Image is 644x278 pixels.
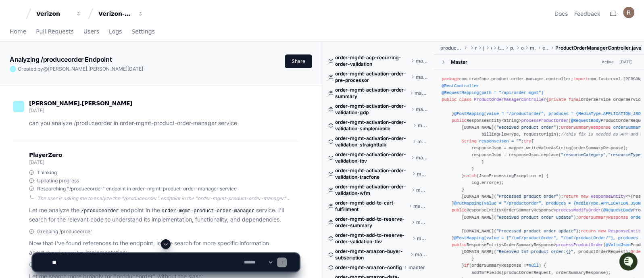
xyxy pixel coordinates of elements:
[554,10,568,18] a: Docs
[623,7,634,18] img: ACg8ocKjdqdyTM4wnkt5Z3Tp-p9O1gktA6d94rSi0zLiV52yXj7tGQ=s96-c
[29,159,44,165] span: [DATE]
[27,68,117,75] div: We're offline, but we'll be back soon!
[37,169,57,176] span: Thinking
[548,97,566,102] span: private
[452,118,467,123] span: public
[109,29,122,34] span: Logs
[452,208,467,213] span: public
[8,8,24,24] img: PlayerZero
[591,194,625,199] span: ResponseEntity
[335,135,411,148] span: order-mgmt-activation-order-validation-straighttalk
[479,139,509,144] span: responseJson
[131,29,154,34] span: Settings
[335,232,411,245] span: order-mgmt-add-to-reserve-order-validation-tbv
[29,100,132,107] span: [PERSON_NAME].[PERSON_NAME]
[416,219,428,226] span: master
[33,6,85,21] button: Verizon
[516,139,521,144] span: ""
[109,23,122,41] a: Logs
[79,207,121,215] code: /produceorder
[335,200,407,213] span: order-mgmt-add-to-cart-fulfillment
[581,194,588,199] span: new
[83,23,99,41] a: Users
[29,107,44,113] span: [DATE]
[98,10,133,18] div: Verizon-Clarify-Order-Management
[442,77,459,82] span: package
[556,208,601,213] span: processModifyOrder
[521,118,568,123] span: processProductOrder
[335,167,411,180] span: order-mgmt-activation-order-validation-tracfone
[416,58,428,64] span: master
[417,171,428,177] span: master
[459,97,471,102] span: class
[608,229,643,234] span: ResponseEntity
[619,59,633,65] div: [DATE]
[574,10,600,18] button: Feedback
[160,207,256,215] code: order-mgmt-product-order-manager
[581,229,596,234] span: return
[80,85,98,91] span: Pylon
[29,239,299,257] p: Now that I've found references to the endpoint, let me search for more specific information about...
[335,151,409,164] span: order-mgmt-activation-order-validation-tbv
[573,77,588,82] span: import
[416,155,428,161] span: master
[335,103,410,116] span: order-mgmt-activation-order-validation-gdp
[464,173,477,178] span: catch
[561,125,611,130] span: OrderSummaryResponse
[10,23,26,41] a: Home
[598,229,605,234] span: new
[521,45,523,51] span: order
[95,6,147,21] button: Verizon-Clarify-Order-Management
[442,90,544,95] span: @RequestMapping(path = "/api/order-mgmt")
[571,118,601,123] span: @RequestBody
[131,23,154,41] a: Settings
[416,74,427,80] span: master
[442,84,479,88] span: @RestController
[37,178,79,184] span: Updating progress
[496,215,573,220] span: "Received product order update"
[335,54,409,67] span: order-mgmt-acp-recurring-order-validation
[27,60,132,68] div: Start new chat
[618,251,640,273] iframe: Open customer support
[561,153,606,157] span: "resourceCategory"
[442,97,456,102] span: public
[36,10,71,18] div: Verizon
[524,139,531,144] span: try
[37,195,299,202] div: The user is asking me to analyze the "/produceorder" endpoint in the "order-mgmt-product-order-ma...
[18,66,143,72] span: Created by
[8,32,147,45] div: Welcome
[335,71,410,84] span: order-mgmt-activation-order-pre-processor
[440,45,462,51] span: product-order-manager
[335,87,408,100] span: order-mgmt-activation-order-summary
[563,194,578,199] span: return
[490,45,492,51] span: com
[416,187,427,193] span: master
[474,97,546,102] span: ProductOrderManagerController
[498,45,504,51] span: tracfone
[335,184,410,196] span: order-mgmt-activation-order-validation-wfm
[57,84,98,91] a: Powered byPylon
[450,59,467,65] div: Master
[483,45,484,51] span: java
[542,45,549,51] span: controller
[608,153,643,157] span: "resourceType"
[413,203,427,209] span: master
[285,54,312,68] button: Share
[496,229,576,234] span: "Processed product order update"
[36,23,73,41] a: Pull Requests
[569,97,581,102] span: final
[83,29,99,34] span: Users
[496,125,556,130] span: "Received product order"
[415,90,427,96] span: master
[510,45,515,51] span: product
[417,235,428,242] span: master
[496,194,559,199] span: "Processed product order"
[578,215,628,220] span: OrderSummaryResponse
[418,122,428,129] span: master
[8,60,23,75] img: 1756235613930-3d25f9e4-fa56-45dd-b3ad-e072dfbd1548
[36,29,73,34] span: Pull Requests
[37,228,92,235] span: Grepping /produceorder
[48,66,127,72] span: [PERSON_NAME].[PERSON_NAME]
[530,45,536,51] span: manager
